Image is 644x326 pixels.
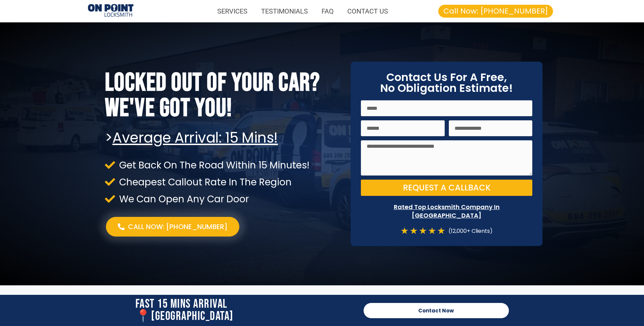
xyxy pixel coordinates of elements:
a: FAQ [315,3,341,19]
i: ★ [419,226,427,236]
span: Get Back On The Road Within 15 Minutes! [117,161,309,170]
a: SERVICES [210,3,254,19]
span: Call Now: [PHONE_NUMBER] [443,7,548,15]
img: Automotive Lockout 1 [88,4,133,18]
a: TESTIMONIALS [254,3,315,19]
i: ★ [410,226,418,236]
nav: Menu [140,3,395,19]
h2: > [105,129,341,146]
span: Request a Callback [403,184,491,192]
h2: Contact Us For A Free, No Obligation Estimate! [361,72,532,94]
button: Request a Callback [361,180,532,196]
a: CONTACT US [341,3,395,19]
a: Contact Now [364,303,509,318]
span: Call Now: [PHONE_NUMBER] [128,222,227,231]
i: ★ [428,226,436,236]
div: 5/5 [401,226,445,236]
span: We Can Open Any Car Door [117,195,249,204]
div: (12,000+ Clients) [445,226,493,236]
h1: Locked Out Of Your Car? We've Got You! [105,70,341,121]
i: ★ [401,226,408,236]
a: Call Now: [PHONE_NUMBER] [106,217,239,237]
i: ★ [437,226,445,236]
h2: Fast 15 Mins Arrival 📍[GEOGRAPHIC_DATA] [135,298,357,323]
p: Rated Top Locksmith Company In [GEOGRAPHIC_DATA] [361,203,532,220]
a: Call Now: [PHONE_NUMBER] [438,5,553,18]
u: Average arrival: 15 Mins! [112,128,278,148]
span: Contact Now [418,308,454,313]
span: Cheapest Callout Rate In The Region [117,178,292,187]
form: On Point Locksmith [361,100,532,200]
